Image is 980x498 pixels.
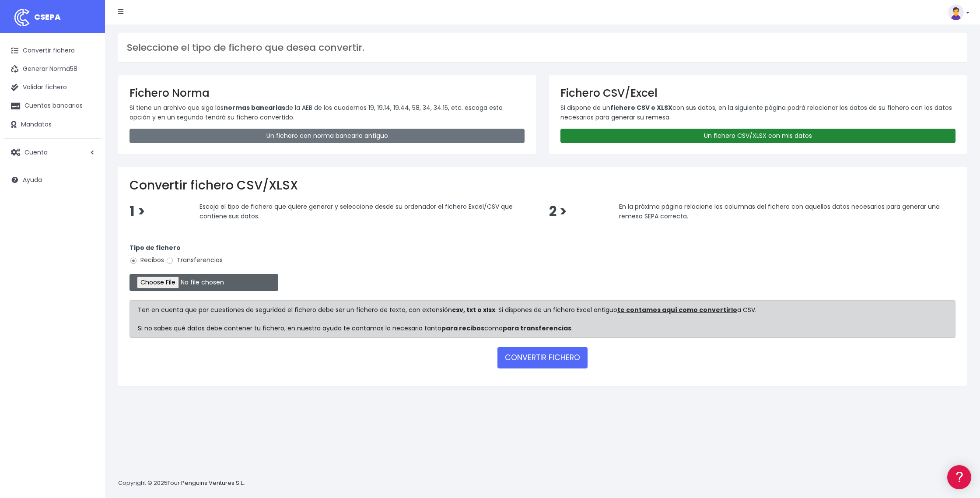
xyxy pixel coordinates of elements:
[9,210,166,218] div: Programadores
[24,147,48,156] span: Cuenta
[127,42,958,53] h3: Seleccione el tipo de fichero que desea convertir.
[129,87,525,99] h3: Fichero Norma
[9,174,166,182] div: Facturación
[497,347,588,368] button: CONVERTIR FICHERO
[9,188,166,201] a: General
[118,479,245,488] p: Copyright © 2025 .
[560,129,955,143] a: Un fichero CSV/XLSX con mis datos
[9,61,166,69] div: Información general
[4,97,101,115] a: Cuentas bancarias
[9,234,166,249] button: Contáctanos
[9,151,166,165] a: Perfiles de empresas
[4,171,101,189] a: Ayuda
[4,143,101,161] a: Cuenta
[129,202,145,221] span: 1 >
[34,11,61,22] span: CSEPA
[9,97,166,105] div: Convertir ficheros
[166,256,223,265] label: Transferencias
[4,116,101,134] a: Mandatos
[168,479,244,487] a: Four Penguins Ventures S.L.
[9,224,166,237] a: API
[129,300,955,338] div: Ten en cuenta que por cuestiones de seguridad el fichero debe ser un fichero de texto, con extens...
[560,87,955,99] h3: Fichero CSV/Excel
[23,175,42,184] span: Ayuda
[129,129,525,143] a: Un fichero con norma bancaria antiguo
[549,202,567,221] span: 2 >
[4,60,101,78] a: Generar Norma58
[619,202,940,221] span: En la próxima página relacione las columnas del fichero con aquellos datos necesarios para genera...
[199,202,513,221] span: Escoja el tipo de fichero que quiere generar y seleccione desde su ordenador el fichero Excel/CSV...
[4,78,101,97] a: Validar fichero
[617,305,737,314] a: te contamos aquí como convertirlo
[503,324,571,333] a: para transferencias
[610,103,672,112] strong: fichero CSV o XLSX
[224,103,285,112] strong: normas bancarias
[560,103,955,123] p: Si dispone de un con sus datos, en la siguiente página podrá relacionar los datos de su fichero c...
[9,124,166,138] a: Problemas habituales
[129,103,525,123] p: Si tiene un archivo que siga las de la AEB de los cuadernos 19, 19.14, 19.44, 58, 34, 34.15, etc....
[4,42,101,60] a: Convertir fichero
[11,7,33,28] img: logo
[129,243,181,252] strong: Tipo de fichero
[9,111,166,124] a: Formatos
[9,138,166,151] a: Videotutoriales
[441,324,484,333] a: para recibos
[9,74,166,88] a: Información general
[129,178,955,193] h2: Convertir fichero CSV/XLSX
[452,305,495,314] strong: csv, txt o xlsx
[129,256,164,265] label: Recibos
[120,252,168,260] a: POWERED BY ENCHANT
[948,4,964,20] img: profile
